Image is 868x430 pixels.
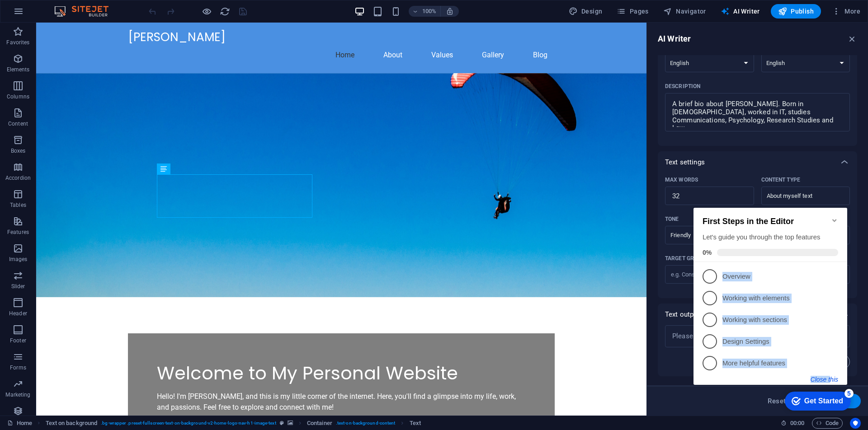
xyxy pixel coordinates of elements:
[336,418,396,429] span: . text-on-background-content
[95,196,161,215] div: Get Started 5 items remaining, 0% complete
[790,418,804,429] span: 00 00
[4,92,157,114] li: Working with elements
[4,136,157,157] li: Design Settings
[658,151,857,173] div: Text settings
[219,6,230,17] button: reload
[4,114,157,136] li: Working with sections
[670,98,845,127] textarea: Description
[764,189,833,202] input: Content typeClear
[5,391,30,398] p: Marketing
[812,418,843,429] button: Code
[7,418,32,429] a: Click to cancel selection. Double-click to open Pages
[668,229,736,242] input: ToneClear
[665,267,754,282] input: Target group
[33,164,141,173] p: More helpful features
[665,187,754,205] input: Max words
[7,66,30,73] p: Elements
[33,120,141,130] p: Working with sections
[201,6,212,17] button: Click here to leave preview mode and continue editing
[10,364,26,371] p: Forms
[4,157,157,179] li: More helpful features
[4,70,157,92] li: Overview
[6,39,29,46] p: Favorites
[761,54,850,72] select: Output language
[409,6,441,17] button: 100%
[10,337,26,344] p: Footer
[5,174,31,182] p: Accordion
[665,310,700,319] p: Text output
[46,418,421,429] nav: breadcrumb
[660,4,710,19] button: Navigator
[797,420,798,426] span: :
[46,418,98,429] span: Click to select. Double-click to edit
[307,418,332,429] span: Click to select. Double-click to edit
[33,98,141,108] p: Working with elements
[761,176,800,183] p: Content type
[569,7,603,16] span: Design
[663,7,706,16] span: Navigator
[11,283,25,290] p: Slider
[155,194,164,203] div: 5
[288,421,293,425] i: This element contains a background
[658,325,857,376] div: Text output
[410,418,421,429] span: Click to select. Double-click to edit
[11,147,26,154] p: Boxes
[7,229,29,236] p: Features
[828,4,864,19] button: More
[665,158,705,167] p: Text settings
[9,310,27,317] p: Header
[141,22,148,29] div: Minimize checklist
[121,181,148,188] button: Close this
[13,54,27,61] span: 0%
[658,173,857,298] div: Text settings
[13,22,148,31] h2: First Steps in the Editor
[665,255,705,262] p: Target group
[33,77,141,86] p: Overview
[114,202,153,210] div: Get Started
[565,4,606,19] div: Design (Ctrl+Alt+Y)
[832,7,860,16] span: More
[9,256,28,263] p: Images
[220,6,230,17] i: Reload page
[778,7,814,16] span: Publish
[771,4,821,19] button: Publish
[721,7,760,16] span: AI Writer
[565,4,606,19] button: Design
[613,4,652,19] button: Pages
[7,93,29,100] p: Columns
[781,418,805,429] h6: Session time
[13,37,148,47] div: Let's guide you through the top features
[658,304,857,325] div: Text output
[10,201,26,209] p: Tables
[850,418,861,429] button: Usercentrics
[665,176,698,183] p: Max words
[101,418,276,429] span: . bg-wrapper .preset-fullscreen-text-on-background-v2-home-logo-nav-h1-image-text
[665,215,679,223] p: Tone
[33,142,141,151] p: Design Settings
[52,6,120,17] img: Editor Logo
[658,33,691,44] h6: AI Writer
[665,83,700,90] p: Description
[717,4,764,19] button: AI Writer
[816,418,839,429] span: Code
[422,6,437,17] h6: 100%
[280,421,284,425] i: This element is a customizable preset
[665,54,754,72] select: Input language
[617,7,648,16] span: Pages
[446,7,454,15] i: On resize automatically adjust zoom level to fit chosen device.
[8,120,28,127] p: Content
